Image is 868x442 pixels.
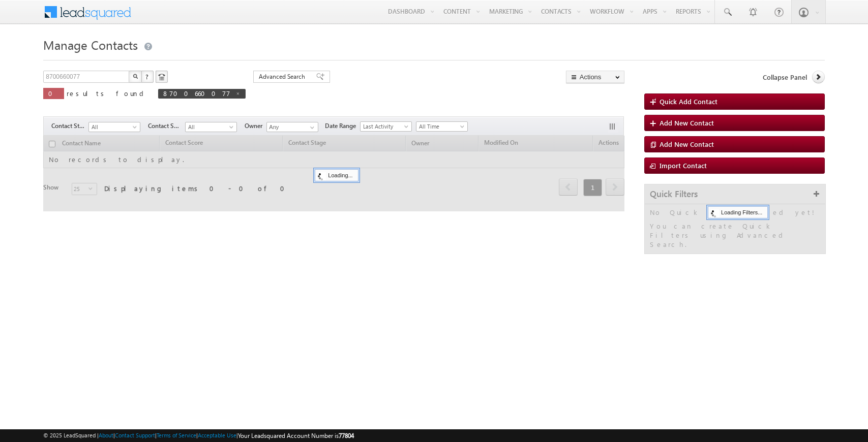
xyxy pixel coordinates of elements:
a: Terms of Service [157,432,196,438]
span: Last Activity [361,122,409,131]
span: Collapse Panel [763,73,807,82]
a: All [185,122,237,132]
a: Contact Support [115,432,155,438]
span: Advanced Search [259,72,308,81]
button: ? [141,71,154,83]
span: 0 [48,89,59,98]
span: All Time [416,122,465,131]
div: Loading Filters... [708,206,768,218]
a: All Time [416,121,468,132]
a: About [99,432,113,438]
div: Loading... [315,169,358,181]
input: Type to Search [266,122,318,132]
span: 77804 [339,432,354,439]
span: Quick Add Contact [660,97,717,106]
a: Acceptable Use [198,432,236,438]
span: ? [145,72,150,81]
button: Actions [566,71,624,83]
a: Last Activity [360,121,412,132]
span: results found [67,89,147,98]
a: All [88,122,140,132]
span: Import Contact [660,161,707,170]
span: Add New Contact [660,140,714,148]
img: Search [133,74,138,79]
span: Your Leadsquared Account Number is [238,432,354,439]
span: Contact Stage [51,121,88,131]
a: Show All Items [305,122,317,133]
span: 8700660077 [163,89,230,98]
span: Contact Source [148,121,185,131]
span: All [89,122,137,132]
span: Manage Contacts [43,37,138,53]
span: Date Range [325,121,360,131]
span: Add New Contact [660,118,714,127]
span: All [186,122,234,132]
span: © 2025 LeadSquared | | | | | [43,431,354,440]
span: Owner [245,121,266,131]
